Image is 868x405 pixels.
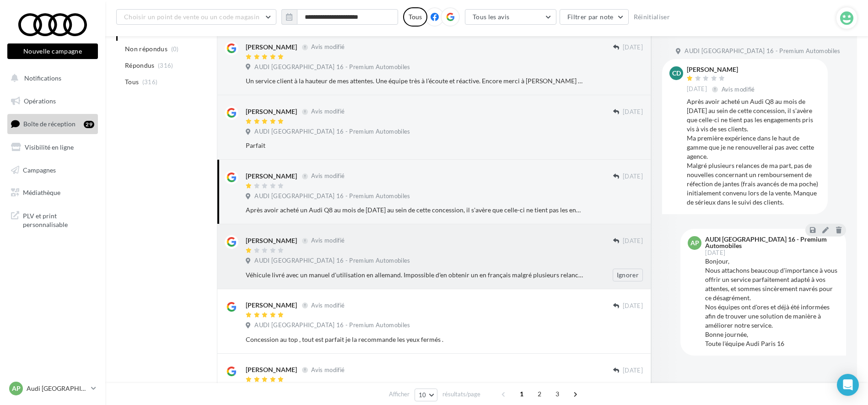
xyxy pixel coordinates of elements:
div: Concession au top , tout est parfait je la recommande les yeux fermés . [246,335,583,344]
a: AP Audi [GEOGRAPHIC_DATA] 16 [7,380,98,397]
span: Visibilité en ligne [25,143,74,151]
span: résultats/page [442,390,480,399]
div: [PERSON_NAME] [246,43,297,52]
span: Avis modifié [311,108,345,115]
span: Choisir un point de vente ou un code magasin [124,13,259,21]
button: Réinitialiser [630,11,674,22]
span: Notifications [24,74,61,82]
div: [PERSON_NAME] [246,236,297,245]
span: Avis modifié [311,366,345,373]
span: Campagnes [23,166,56,173]
span: Répondus [125,61,155,70]
div: Open Intercom Messenger [837,374,859,396]
span: AUDI [GEOGRAPHIC_DATA] 16 - Premium Automobiles [254,63,410,71]
span: [DATE] [705,250,725,256]
span: PLV et print personnalisable [23,210,94,229]
span: [DATE] [623,173,643,181]
span: AP [12,384,21,393]
span: Médiathèque [23,189,60,196]
button: 10 [415,389,438,401]
button: Ignorer [613,269,643,281]
span: (0) [171,45,179,53]
div: Bonjour, Nous attachons beaucoup d'importance à vous offrir un service parfaitement adapté à vos ... [705,257,839,348]
span: AUDI [GEOGRAPHIC_DATA] 16 - Premium Automobiles [254,192,410,200]
div: Parfait [246,141,583,150]
span: 10 [419,391,426,399]
span: Avis modifié [311,302,345,309]
div: 29 [84,121,94,128]
span: [DATE] [623,108,643,116]
span: AUDI [GEOGRAPHIC_DATA] 16 - Premium Automobiles [254,321,410,329]
span: Avis modifié [311,173,345,180]
div: [PERSON_NAME] [246,301,297,310]
span: Tous [125,77,139,86]
a: Visibilité en ligne [5,138,100,157]
span: [DATE] [687,85,707,93]
span: [DATE] [623,367,643,375]
button: Tous les avis [465,9,556,25]
span: AUDI [GEOGRAPHIC_DATA] 16 - Premium Automobiles [254,257,410,265]
span: Avis modifié [311,43,345,51]
div: Après avoir acheté un Audi Q8 au mois de [DATE] au sein de cette concession, il s'avère que celle... [687,97,820,207]
span: Afficher [389,390,410,399]
div: [PERSON_NAME] [246,172,297,181]
span: Avis modifié [722,86,755,93]
div: [PERSON_NAME] [246,365,297,374]
button: Notifications [5,69,96,88]
span: Opérations [24,97,56,105]
span: Boîte de réception [23,120,75,128]
div: AUDI [GEOGRAPHIC_DATA] 16 - Premium Automobiles [705,236,837,249]
div: Après avoir acheté un Audi Q8 au mois de [DATE] au sein de cette concession, il s'avère que celle... [246,205,583,215]
div: [PERSON_NAME] [687,66,757,73]
span: 2 [532,387,547,401]
span: (316) [158,62,173,69]
span: AUDI [GEOGRAPHIC_DATA] 16 - Premium Automobiles [254,128,410,136]
span: 3 [550,387,565,401]
button: Choisir un point de vente ou un code magasin [116,9,276,25]
span: 1 [514,387,529,401]
div: Véhicule livré avec un manuel d'utilisation en allemand. Impossible d'en obtenir un en français m... [246,270,583,280]
span: [DATE] [623,302,643,310]
div: Tous [403,7,427,27]
div: Un service client à la hauteur de mes attentes. Une équipe très à l’écoute et réactive. Encore me... [246,76,583,86]
button: Nouvelle campagne [7,43,98,59]
span: Avis modifié [311,237,345,244]
span: Cd [672,69,681,78]
a: Boîte de réception29 [5,114,100,134]
span: [DATE] [623,237,643,245]
a: Médiathèque [5,183,100,202]
span: AP [690,238,699,248]
button: Filtrer par note [560,9,629,25]
span: [DATE] [623,43,643,52]
a: Opérations [5,92,100,111]
span: AUDI [GEOGRAPHIC_DATA] 16 - Premium Automobiles [685,47,840,55]
span: (316) [142,78,158,86]
p: Audi [GEOGRAPHIC_DATA] 16 [27,384,87,393]
a: Campagnes [5,161,100,180]
span: Tous les avis [473,13,510,21]
span: Non répondus [125,44,167,54]
a: PLV et print personnalisable [5,206,100,233]
div: [PERSON_NAME] [246,107,297,116]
